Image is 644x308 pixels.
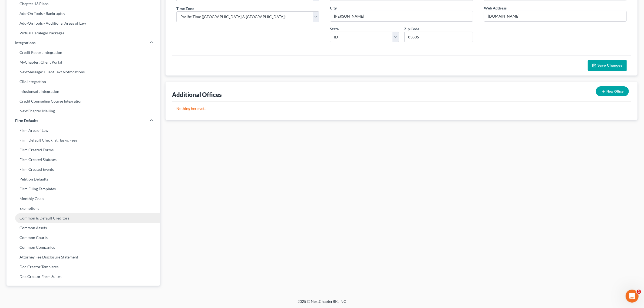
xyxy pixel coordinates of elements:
span: Integrations [15,40,35,45]
a: Firm Area of Law [6,126,160,135]
a: NextMessage: Client Text Notifications [6,67,160,77]
a: Exemptions [6,204,160,213]
a: Common Assets [6,223,160,233]
a: Credit Counseling Course Integration [6,96,160,106]
a: Infusionsoft Integration [6,87,160,96]
label: Web Address [484,5,507,11]
button: New Office [596,86,629,96]
a: Add-On Tools - Bankruptcy [6,9,160,18]
span: Save Changes [597,63,622,68]
a: MyChapter: Client Portal [6,57,160,67]
label: Zip Code [404,26,420,32]
a: Credit Report Integration [6,48,160,57]
a: Firm Created Forms [6,145,160,155]
a: Common Companies [6,243,160,252]
a: Doc Creator Form Suites [6,272,160,281]
a: Firm Defaults [6,116,160,126]
a: Firm Default Checklist, Tasks, Fees [6,135,160,145]
button: Save Changes [588,60,627,71]
span: Firm Defaults [15,118,38,123]
div: Additional Offices [172,91,222,99]
input: Enter city... [330,11,473,21]
a: Integrations [6,38,160,48]
iframe: Intercom live chat [626,290,639,303]
span: 2 [637,290,641,294]
input: XXXXX [404,32,473,42]
a: Virtual Paralegal Packages [6,28,160,38]
a: Petition Defaults [6,174,160,184]
p: Nothing here yet! [176,106,627,111]
input: Enter web address.... [484,11,626,21]
a: Firm Created Statuses [6,155,160,165]
a: Attorney Fee Disclosure Statement [6,252,160,262]
label: State [330,26,339,32]
a: Clio Integration [6,77,160,87]
a: NextChapter Mailing [6,106,160,116]
a: Monthly Goals [6,194,160,204]
a: Firm Filing Templates [6,184,160,194]
a: Common & Default Creditors [6,213,160,223]
a: Doc Creator Templates [6,262,160,272]
a: Common Courts [6,233,160,243]
a: Firm Created Events [6,165,160,174]
label: Time Zone [176,6,194,11]
label: City [330,5,337,11]
a: Add-On Tools - Additional Areas of Law [6,18,160,28]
